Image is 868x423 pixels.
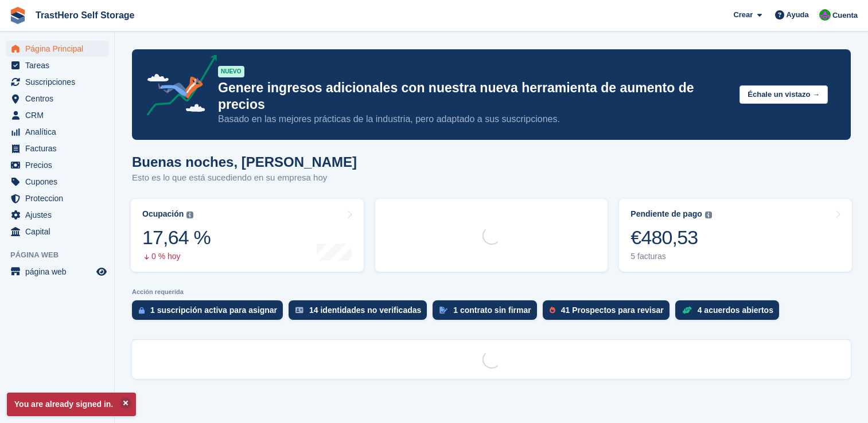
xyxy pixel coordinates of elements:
[630,252,711,261] div: 5 facturas
[433,300,542,326] a: 1 contrato sin firmar
[550,307,555,314] img: prospect-51fa495bee0391a8d652442698ab0144808aea92771e9ea1ae160a38d050c398.svg
[9,7,26,24] img: stora-icon-8386f47178a22dfd0bd8f6a31ec36ba5ce8667c1dd55bd0f319d3a0aa187defe.svg
[543,300,675,326] a: 41 Prospectos para revisar
[6,157,108,173] a: menu
[132,288,851,296] p: Acción requerida
[218,113,730,126] p: Basado en las mejores prácticas de la industria, pero adaptado a sus suscripciones.
[25,157,94,173] span: Precios
[25,140,94,156] span: Facturas
[25,41,94,57] span: Página Principal
[6,140,108,156] a: menu
[630,226,711,249] div: €480,53
[6,124,108,140] a: menu
[25,91,94,107] span: Centros
[7,393,136,416] p: You are already signed in.
[698,305,773,315] div: 4 acuerdos abiertos
[95,265,108,279] a: Vista previa de la tienda
[309,305,421,315] div: 14 identidades no verificadas
[25,57,94,73] span: Tareas
[131,199,364,272] a: Ocupación 17,64 % 0 % hoy
[453,305,531,315] div: 1 contrato sin firmar
[142,226,211,249] div: 17,64 %
[675,300,785,326] a: 4 acuerdos abiertos
[137,54,217,120] img: price-adjustments-announcement-icon-8257ccfd72463d97f412b2fc003d46551f7dbcb40ab6d574587a9cd5c0d94...
[139,307,145,314] img: active_subscription_to_allocate_icon-d502201f5373d7db506a760aba3b589e785aa758c864c3986d89f69b8ff3...
[6,91,108,107] a: menu
[6,207,108,223] a: menu
[25,124,94,140] span: Analítica
[619,199,852,272] a: Pendiente de pago €480,53 5 facturas
[218,66,244,77] div: NUEVO
[295,307,303,314] img: verify_identity-adf6edd0f0f0b5bbfe63781bf79b02c33cf7c696d77639b501bdc392416b5a36.svg
[630,209,702,219] div: Pendiente de pago
[705,211,712,218] img: icon-info-grey-7440780725fd019a000dd9b08b2336e03edf1995a4989e88bcd33f0948082b44.svg
[6,57,108,73] a: menu
[31,6,139,25] a: TrastHero Self Storage
[186,211,193,218] img: icon-info-grey-7440780725fd019a000dd9b08b2336e03edf1995a4989e88bcd33f0948082b44.svg
[25,224,94,240] span: Capital
[142,252,211,261] div: 0 % hoy
[10,249,114,261] span: Página web
[142,209,184,219] div: Ocupación
[6,190,108,206] a: menu
[25,74,94,90] span: Suscripciones
[25,107,94,123] span: CRM
[218,80,730,113] p: Genere ingresos adicionales con nuestra nueva herramienta de aumento de precios
[6,107,108,123] a: menu
[132,300,289,326] a: 1 suscripción activa para asignar
[787,9,809,21] span: Ayuda
[6,174,108,190] a: menu
[150,305,277,315] div: 1 suscripción activa para asignar
[6,74,108,90] a: menu
[561,305,664,315] div: 41 Prospectos para revisar
[132,171,357,185] p: Esto es lo que está sucediendo en su empresa hoy
[6,41,108,57] a: menu
[733,9,753,21] span: Crear
[6,224,108,240] a: menu
[6,264,108,280] a: menú
[832,10,858,21] span: Cuenta
[439,307,447,314] img: contract_signature_icon-13c848040528278c33f63329250d36e43548de30e8caae1d1a13099fd9432cc5.svg
[739,85,828,104] button: Échale un vistazo →
[819,9,831,21] img: Roberto Penades
[682,306,692,314] img: deal-1b604bf984904fb50ccaf53a9ad4b4a5d6e5aea283cecdc64d6e3604feb123c2.svg
[25,207,94,223] span: Ajustes
[25,174,94,190] span: Cupones
[25,264,94,280] span: página web
[132,154,357,170] h1: Buenas noches, [PERSON_NAME]
[25,190,94,206] span: Proteccion
[289,300,433,326] a: 14 identidades no verificadas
